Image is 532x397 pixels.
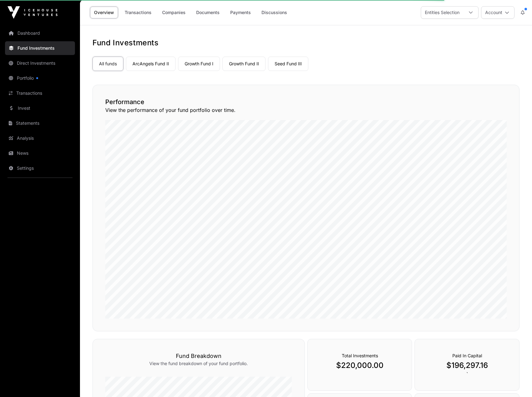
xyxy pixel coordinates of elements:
[90,7,118,18] a: Overview
[7,6,57,19] img: Icehouse Ventures Logo
[192,7,224,18] a: Documents
[257,7,291,18] a: Discussions
[105,352,292,360] h3: Fund Breakdown
[268,57,308,71] a: Seed Fund III
[5,116,75,130] a: Statements
[481,6,515,19] button: Account
[5,26,75,40] a: Dashboard
[501,367,532,397] iframe: Chat Widget
[222,57,266,71] a: Growth Fund II
[126,57,176,71] a: ArcAngels Fund II
[5,71,75,85] a: Portfolio
[5,56,75,70] a: Direct Investments
[158,7,190,18] a: Companies
[342,353,378,358] span: Total Investments
[5,161,75,175] a: Settings
[105,360,292,367] p: View the fund breakdown of your fund portfolio.
[421,7,463,18] div: Entities Selection
[452,353,482,358] span: Paid In Capital
[226,7,255,18] a: Payments
[5,41,75,55] a: Fund Investments
[5,86,75,100] a: Transactions
[5,146,75,160] a: News
[178,57,220,71] a: Growth Fund I
[320,360,400,370] p: $220,000.00
[5,101,75,115] a: Invest
[105,98,507,106] h2: Performance
[105,106,507,114] p: View the performance of your fund portfolio over time.
[415,339,520,391] div: `
[92,57,123,71] a: All funds
[121,7,156,18] a: Transactions
[92,38,520,48] h1: Fund Investments
[5,131,75,145] a: Analysis
[427,360,507,370] p: $196,297.16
